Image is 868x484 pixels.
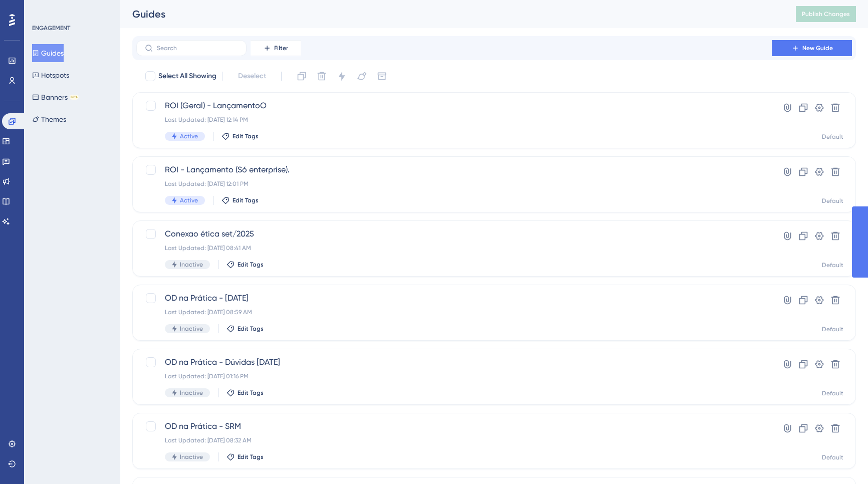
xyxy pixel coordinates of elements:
[180,453,203,461] span: Inactive
[802,44,833,52] span: New Guide
[165,420,743,432] span: OD na Prática - SRM
[227,389,264,397] button: Edit Tags
[165,164,743,176] span: ROI - Lançamento (Só enterprise).
[238,325,264,333] span: Edit Tags
[32,24,70,32] div: ENGAGEMENT
[227,261,264,269] button: Edit Tags
[165,372,743,380] div: Last Updated: [DATE] 01:16 PM
[822,197,843,205] div: Default
[822,261,843,269] div: Default
[165,116,743,124] div: Last Updated: [DATE] 12:14 PM
[165,292,743,304] span: OD na Prática - [DATE]
[822,453,843,461] div: Default
[70,95,79,100] div: BETA
[227,325,264,333] button: Edit Tags
[238,389,264,397] span: Edit Tags
[227,453,264,461] button: Edit Tags
[802,10,850,18] span: Publish Changes
[772,40,852,56] button: New Guide
[822,389,843,397] div: Default
[32,44,64,62] button: Guides
[229,67,275,85] button: Deselect
[158,70,216,82] span: Select All Showing
[826,444,856,474] iframe: UserGuiding AI Assistant Launcher
[165,308,743,316] div: Last Updated: [DATE] 08:59 AM
[238,453,264,461] span: Edit Tags
[165,244,743,252] div: Last Updated: [DATE] 08:41 AM
[165,436,743,444] div: Last Updated: [DATE] 08:32 AM
[165,228,743,240] span: Conexao ética set/2025
[165,356,743,368] span: OD na Prática - Dúvidas [DATE]
[822,325,843,333] div: Default
[222,132,259,140] button: Edit Tags
[222,196,259,204] button: Edit Tags
[822,133,843,141] div: Default
[165,100,743,112] span: ROI (Geral) - LançamentoO
[238,70,266,82] span: Deselect
[132,7,771,21] div: Guides
[251,40,301,56] button: Filter
[180,196,198,204] span: Active
[32,88,79,106] button: BannersBETA
[233,196,259,204] span: Edit Tags
[238,261,264,269] span: Edit Tags
[180,261,203,269] span: Inactive
[180,389,203,397] span: Inactive
[32,110,66,128] button: Themes
[157,45,238,52] input: Search
[180,132,198,140] span: Active
[274,44,288,52] span: Filter
[796,6,856,22] button: Publish Changes
[233,132,259,140] span: Edit Tags
[32,66,69,84] button: Hotspots
[165,180,743,188] div: Last Updated: [DATE] 12:01 PM
[180,325,203,333] span: Inactive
